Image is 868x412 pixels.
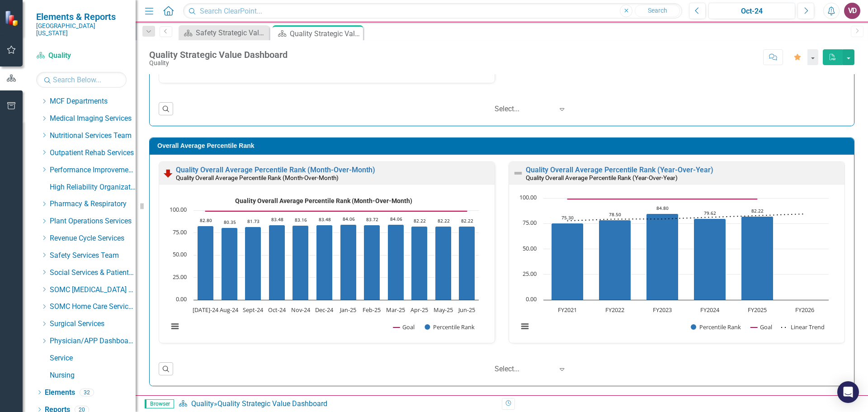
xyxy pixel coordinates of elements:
[461,218,473,224] text: 82.22
[741,216,774,300] path: FY2025, 82.22. Percentile Rank.
[191,399,214,408] a: Quality
[80,388,94,396] div: 32
[708,3,795,19] button: Oct-24
[176,295,187,303] text: 0.00
[751,208,764,214] text: 82.22
[164,194,483,341] svg: Interactive chart
[50,182,136,193] a: High Reliability Organization
[366,216,378,223] text: 83.72
[243,306,264,314] text: Sept-24
[50,131,136,141] a: Nutritional Services Team
[50,336,136,346] a: Physician/APP Dashboards
[513,168,524,179] img: Not Defined
[748,306,767,314] text: FY2025
[179,399,495,409] div: »
[176,174,339,181] small: Quality Overall Average Percentile Rank (Month-Over-Month)
[36,11,127,22] span: Elements & Reports
[50,165,136,175] a: Performance Improvement Services
[781,323,825,331] button: Show Linear Trend
[50,302,136,312] a: SOMC Home Care Services
[552,198,806,300] g: Percentile Rank, series 1 of 3. Bar series with 6 bars.
[36,51,127,61] a: Quality
[50,268,136,278] a: Social Services & Patient Relations
[526,166,713,174] a: Quality Overall Average Percentile Rank (Year-Over-Year)
[50,148,136,158] a: Outpatient Rehab Services
[694,218,726,300] path: FY2024, 79.62. Percentile Rank.
[526,295,537,303] text: 0.00
[411,226,428,300] path: Apr-25, 82.22. Percentile Rank.
[204,209,469,213] g: Goal, series 1 of 2. Line with 12 data points.
[605,306,624,314] text: FY2022
[339,306,356,314] text: Jan-25
[198,226,214,300] path: Jul-24, 82.8. Percentile Rank.
[220,306,239,314] text: Aug-24
[458,306,475,314] text: Jun-25
[514,194,833,341] svg: Interactive chart
[558,306,577,314] text: FY2021
[523,218,537,227] text: 75.00
[271,216,283,223] text: 83.48
[648,7,667,14] span: Search
[50,233,136,244] a: Revenue Cycle Services
[149,60,288,66] div: Quality
[181,27,267,38] a: Safety Strategic Value Dashboard
[176,166,375,174] a: Quality Overall Average Percentile Rank (Month-Over-Month)
[340,224,357,300] path: Jan-25, 84.06. Percentile Rank.
[45,388,75,398] a: Elements
[315,306,334,314] text: Dec-24
[295,217,307,223] text: 83.16
[36,22,127,37] small: [GEOGRAPHIC_DATA][US_STATE]
[712,6,792,17] div: Oct-24
[149,50,288,60] div: Quality Strategic Value Dashboard
[653,306,672,314] text: FY2023
[704,210,716,216] text: 79.62
[196,27,267,38] div: Safety Strategic Value Dashboard
[519,320,531,333] button: View chart menu, Chart
[145,399,174,408] span: Browser
[50,114,136,124] a: Medical Imaging Services
[50,216,136,227] a: Plant Operations Services
[169,320,181,333] button: View chart menu, Quality Overall Average Percentile Rank (Month-Over-Month)
[224,219,236,225] text: 80.35
[552,223,584,300] path: FY2021, 75.3. Percentile Rank.
[5,10,20,26] img: ClearPoint Strategy
[290,28,361,39] div: Quality Strategic Value Dashboard
[217,399,327,408] div: Quality Strategic Value Dashboard
[343,216,355,222] text: 84.06
[393,323,415,331] button: Show Goal
[292,225,309,300] path: Nov-24, 83.16. Percentile Rank.
[519,193,537,201] text: 100.00
[566,197,759,201] g: Goal, series 2 of 3. Line with 6 data points.
[750,323,772,331] button: Show Goal
[363,306,381,314] text: Feb-25
[410,306,428,314] text: Apr-25
[435,226,452,300] path: May-25, 82.22. Percentile Rank.
[390,216,402,222] text: 84.06
[438,218,450,224] text: 82.22
[691,323,741,331] button: Show Percentile Rank
[844,3,860,19] button: VD
[164,194,490,341] div: Quality Overall Average Percentile Rank (Month-Over-Month). Highcharts interactive chart.
[646,213,679,300] path: FY2023, 84.8. Percentile Rank.
[291,306,311,314] text: Nov-24
[700,306,720,314] text: FY2024
[414,218,426,224] text: 82.22
[635,5,680,17] button: Search
[163,168,174,179] img: Below Plan
[36,72,127,88] input: Search Below...
[50,96,136,107] a: MCF Departments
[561,214,574,221] text: 75.30
[599,220,631,300] path: FY2022, 78.5. Percentile Rank.
[50,199,136,209] a: Pharmacy & Respiratory
[795,306,814,314] text: FY2026
[157,142,849,149] h3: Overall Average Percentile Rank
[268,306,286,314] text: Oct-24
[173,250,187,258] text: 50.00
[523,244,537,252] text: 50.00
[386,306,405,314] text: Mar-25
[222,227,238,300] path: Aug-24, 80.35. Percentile Rank.
[425,323,475,331] button: Show Percentile Rank
[656,205,669,211] text: 84.80
[526,174,678,181] small: Quality Overall Average Percentile Rank (Year-Over-Year)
